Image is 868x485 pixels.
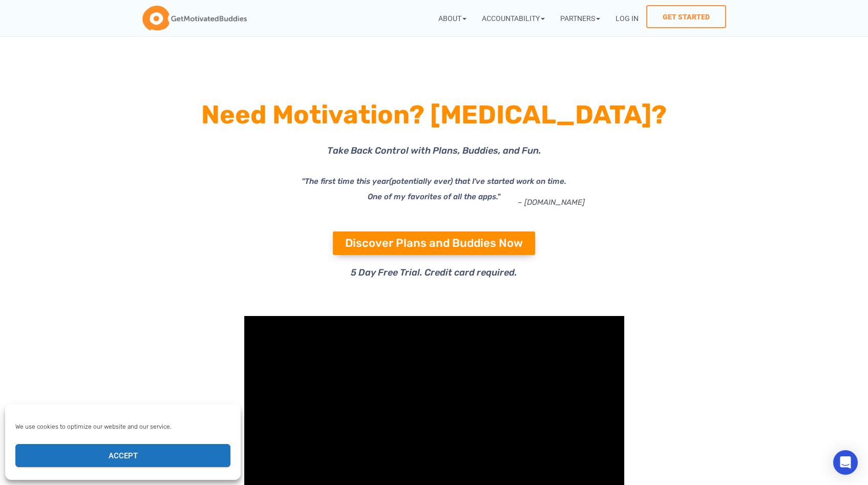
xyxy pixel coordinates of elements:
a: Partners [553,5,608,31]
a: – [DOMAIN_NAME] [518,198,585,207]
a: Discover Plans and Buddies Now [333,231,535,255]
a: Log In [608,5,646,31]
a: About [431,5,474,31]
a: Get Started [646,5,726,28]
span: Take Back Control with Plans, Buddies, and Fun. [327,145,541,156]
i: (potentially ever) that I've started work on time. One of my favorites of all the apps." [368,177,566,201]
a: Accountability [474,5,553,31]
i: "The first time this year [302,177,389,186]
h1: Need Motivation? [MEDICAL_DATA]? [158,96,711,133]
div: Open Intercom Messenger [833,450,858,475]
button: Accept [15,444,230,467]
div: We use cookies to optimize our website and our service. [15,422,229,431]
span: Discover Plans and Buddies Now [345,238,523,249]
span: 5 Day Free Trial. Credit card required. [351,267,517,278]
img: GetMotivatedBuddies [142,6,247,31]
